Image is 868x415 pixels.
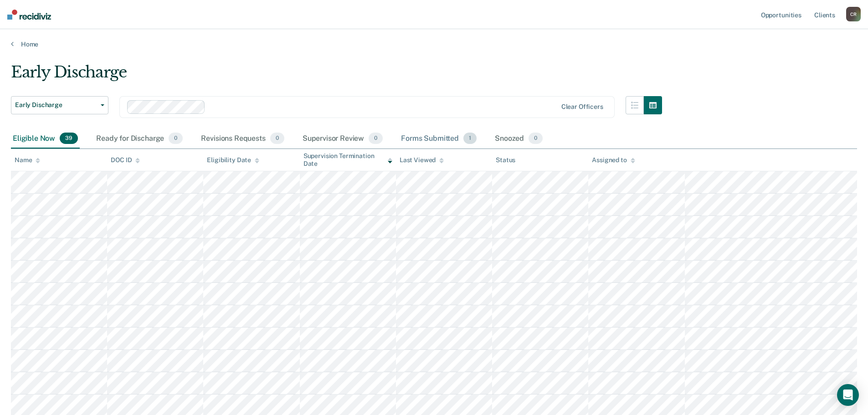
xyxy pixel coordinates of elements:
span: 0 [529,133,543,144]
div: Last Viewed [400,156,444,164]
span: 0 [270,133,284,144]
div: Assigned to [592,156,635,164]
button: Early Discharge [11,96,108,114]
div: Forms Submitted1 [399,129,478,149]
span: 0 [169,133,183,144]
button: CR [846,7,861,21]
div: Supervision Termination Date [303,152,392,168]
div: Status [496,156,515,164]
span: 1 [463,133,477,144]
img: Recidiviz [7,10,51,20]
div: Clear officers [561,103,603,111]
div: DOC ID [111,156,140,164]
a: Home [11,40,857,48]
span: 39 [60,133,78,144]
div: Ready for Discharge0 [94,129,185,149]
div: Open Intercom Messenger [837,384,859,406]
div: Eligible Now39 [11,129,80,149]
div: Revisions Requests0 [199,129,286,149]
span: Early Discharge [15,101,97,109]
div: Eligibility Date [207,156,259,164]
div: Supervisor Review0 [301,129,385,149]
div: Snoozed0 [493,129,544,149]
div: Name [15,156,40,164]
span: 0 [369,133,383,144]
div: C R [846,7,861,21]
div: Early Discharge [11,63,662,89]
